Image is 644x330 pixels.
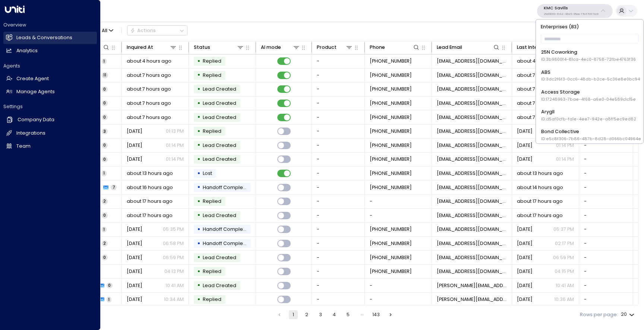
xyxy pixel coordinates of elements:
[102,157,108,162] span: 0
[102,213,108,218] span: 0
[330,310,339,319] button: Go to page 4
[554,296,574,303] p: 10:36 AM
[370,58,412,65] span: +639673050047
[437,72,507,79] span: sabidularichie29@gmail.com
[197,69,201,81] div: •
[312,265,365,279] td: -
[517,72,561,79] span: about 7 hours ago
[102,170,107,176] span: 1
[370,128,412,135] span: +639516251389
[289,310,298,319] button: page 1
[194,43,244,51] div: Status
[127,25,187,35] button: Actions
[370,170,412,177] span: +639279819945
[197,252,201,263] div: •
[312,237,365,251] td: -
[203,142,236,148] span: Lead Created
[127,86,171,92] span: about 7 hours ago
[437,86,507,92] span: sabidularichie29@gmail.com
[553,254,574,261] p: 06:59 PM
[517,43,568,51] div: Last Interacted
[197,280,201,291] div: •
[517,268,533,275] span: Yesterday
[517,296,533,303] span: Yesterday
[102,255,108,260] span: 0
[203,212,236,219] span: Lead Created
[365,209,432,223] td: -
[437,156,507,163] span: sabidularichie29@gmail.com
[312,167,365,180] td: -
[3,63,97,69] h2: Agents
[579,223,633,236] td: -
[312,125,365,138] td: -
[127,184,173,191] span: about 16 hours ago
[437,282,507,289] span: tricia.goh@mapletree.com.sg
[621,309,636,320] div: 20
[163,226,184,233] p: 05:35 PM
[517,282,533,289] span: Yesterday
[102,142,108,148] span: 0
[111,185,117,190] span: 7
[194,43,210,51] div: Status
[370,43,420,51] div: Phone
[166,142,184,149] p: 01:14 PM
[541,136,641,142] span: ID: e5c8f306-7b86-487b-8d28-d066bc04964e
[541,76,640,82] span: ID: 3dc2f6f3-0cc6-48db-b2ce-5c36e8e0bc94
[370,268,412,275] span: +639104038554
[16,130,45,137] h2: Integrations
[203,240,251,246] span: Handoff Completed
[517,170,563,177] span: about 13 hours ago
[437,43,501,51] div: Lead Email
[517,114,561,121] span: about 7 hours ago
[203,128,221,134] span: Replied
[102,129,108,134] span: 3
[102,241,108,246] span: 2
[203,268,221,274] span: Replied
[203,170,212,176] span: Lost
[197,56,201,67] div: •
[312,110,365,124] td: -
[127,58,171,65] span: about 4 hours ago
[357,310,366,319] div: …
[197,84,201,95] div: •
[127,43,153,51] div: Inquired At
[316,310,325,319] button: Go to page 3
[102,100,108,106] span: 0
[312,82,365,96] td: -
[556,156,574,163] p: 01:14 PM
[437,240,507,247] span: kathbnavarro@gmail.com
[127,282,142,289] span: Yesterday
[556,142,574,149] p: 01:14 PM
[18,116,54,123] h2: Company Data
[579,237,633,251] td: -
[127,142,142,149] span: Yesterday
[517,198,563,205] span: about 17 hours ago
[164,268,184,275] p: 04:13 PM
[517,58,562,65] span: about 4 hours ago
[107,297,111,302] span: 1
[312,223,365,236] td: -
[3,103,97,110] h2: Settings
[16,143,31,150] h2: Team
[312,97,365,110] td: -
[579,195,633,208] td: -
[365,293,432,307] td: -
[197,210,201,221] div: •
[127,240,142,247] span: Jul 28, 2025
[197,111,201,123] div: •
[16,88,55,95] h2: Manage Agents
[370,142,412,149] span: +639516251389
[386,310,395,319] button: Go to next page
[437,184,507,191] span: ea@ggsunshine.com
[261,43,281,51] div: AI mode
[16,75,49,82] h2: Create Agent
[3,32,97,44] a: Leads & Conversations
[437,226,507,233] span: kathbnavarro@gmail.com
[556,282,574,289] p: 10:41 AM
[127,72,171,79] span: about 7 hours ago
[579,279,633,292] td: -
[437,170,507,177] span: joycepadrinao03@yahoo.com
[127,114,171,121] span: about 7 hours ago
[127,254,142,261] span: Jul 28, 2025
[517,100,561,107] span: about 7 hours ago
